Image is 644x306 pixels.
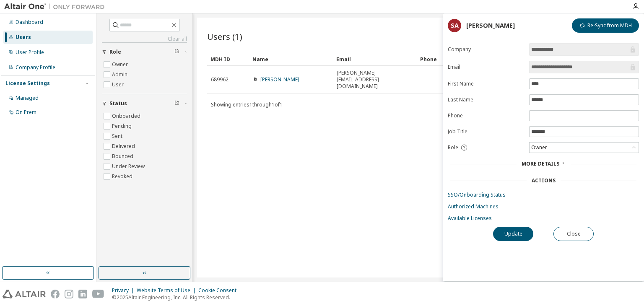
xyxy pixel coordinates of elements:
[65,290,73,298] img: instagram.svg
[92,290,104,298] img: youtube.svg
[530,143,548,152] div: Owner
[16,19,43,26] div: Dashboard
[109,49,121,55] span: Role
[109,100,127,107] span: Status
[448,144,458,151] span: Role
[112,131,124,141] label: Sent
[420,52,497,66] div: Phone
[112,60,130,70] label: Owner
[448,96,524,103] label: Last Name
[16,95,39,101] div: Managed
[16,109,36,116] div: On Prem
[572,18,639,33] button: Re-Sync from MDH
[3,290,46,298] img: altair_logo.svg
[448,80,524,87] label: First Name
[448,203,639,210] a: Authorized Machines
[448,192,639,198] a: SSO/Onboarding Status
[112,294,241,301] p: © 2025 Altair Engineering, Inc. All Rights Reserved.
[210,52,246,66] div: MDH ID
[211,101,283,108] span: Showing entries 1 through 1 of 1
[112,171,134,182] label: Revoked
[112,287,137,294] div: Privacy
[16,49,44,56] div: User Profile
[174,49,179,55] span: Clear filter
[493,227,533,241] button: Update
[448,128,524,135] label: Job Title
[260,76,299,83] a: [PERSON_NAME]
[174,100,179,107] span: Clear filter
[112,151,135,161] label: Bounced
[532,177,556,184] div: Actions
[522,160,559,167] span: More Details
[448,64,524,70] label: Email
[4,3,109,11] img: Altair One
[336,52,413,66] div: Email
[112,70,129,80] label: Admin
[112,141,137,151] label: Delivered
[448,46,524,53] label: Company
[5,80,50,87] div: License Settings
[16,34,31,41] div: Users
[78,290,87,298] img: linkedin.svg
[448,215,639,222] a: Available Licenses
[448,19,461,32] div: sa
[207,31,242,42] span: Users (1)
[112,161,146,171] label: Under Review
[16,64,55,71] div: Company Profile
[337,70,413,90] span: [PERSON_NAME][EMAIL_ADDRESS][DOMAIN_NAME]
[112,80,125,90] label: User
[448,112,524,119] label: Phone
[102,43,187,61] button: Role
[553,227,594,241] button: Close
[530,143,639,153] div: Owner
[102,36,187,42] a: Clear all
[112,121,133,131] label: Pending
[51,290,60,298] img: facebook.svg
[137,287,198,294] div: Website Terms of Use
[466,22,515,29] div: [PERSON_NAME]
[102,94,187,113] button: Status
[112,111,142,121] label: Onboarded
[198,287,241,294] div: Cookie Consent
[252,52,330,66] div: Name
[211,76,229,83] span: 689962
